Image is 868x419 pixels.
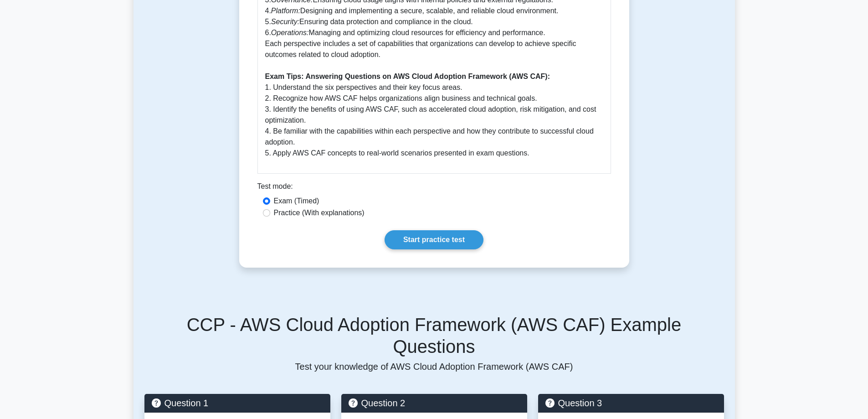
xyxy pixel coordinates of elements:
[274,196,319,207] label: Exam (Timed)
[152,398,323,409] h5: Question 1
[271,7,300,15] i: Platform:
[385,230,483,249] a: Start practice test
[144,361,724,372] p: Test your knowledge of AWS Cloud Adoption Framework (AWS CAF)
[271,18,299,26] i: Security:
[349,398,520,409] h5: Question 2
[265,72,550,80] b: Exam Tips: Answering Questions on AWS Cloud Adoption Framework (AWS CAF):
[545,398,717,409] h5: Question 3
[257,181,611,196] div: Test mode:
[274,207,365,218] label: Practice (With explanations)
[144,314,724,357] h5: CCP - AWS Cloud Adoption Framework (AWS CAF) Example Questions
[271,29,309,36] i: Operations:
